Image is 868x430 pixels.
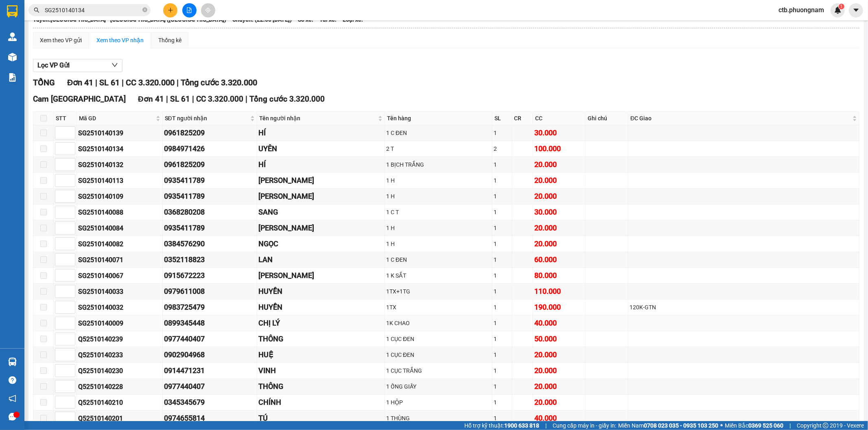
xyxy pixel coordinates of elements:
div: SG2510140033 [78,287,161,297]
div: 1 [494,287,510,296]
td: 0902904968 [163,347,257,363]
div: SANG [258,206,383,218]
div: Q52510140230 [78,366,161,376]
div: 0979611008 [164,286,256,297]
td: 0935411789 [163,173,257,189]
th: Tên hàng [385,112,492,125]
span: | [166,94,168,104]
td: HÍ [257,125,385,141]
div: SG2510140084 [78,223,161,233]
div: CHỊ LÝ [258,317,383,329]
div: 1 [494,255,510,264]
span: question-circle [9,376,16,384]
strong: 0708 023 035 - 0935 103 250 [644,422,718,429]
div: 20.000 [534,222,584,234]
span: SĐT người nhận [165,114,249,123]
strong: 1900 633 818 [504,422,539,429]
td: SG2510140113 [77,173,163,189]
div: 0974655814 [164,413,256,424]
div: SG2510140032 [78,302,161,313]
span: SL 61 [170,94,190,104]
div: 1K CHAO [386,319,491,328]
td: 0984971426 [163,141,257,157]
span: | [245,94,247,104]
div: SG2510140009 [78,318,161,328]
div: 0935411789 [164,191,256,202]
span: plus [168,7,173,13]
div: Q52510140210 [78,397,161,408]
div: Xem theo VP gửi [40,36,82,45]
div: 0935411789 [164,175,256,186]
td: SG2510140132 [77,157,163,173]
div: 2 [494,144,510,153]
div: 30.000 [534,206,584,218]
td: SG2510140067 [77,268,163,284]
td: SG2510140071 [77,252,163,268]
td: TÚ [257,410,385,426]
td: 0974655814 [163,410,257,426]
div: 100.000 [534,143,584,154]
span: Miền Bắc [725,421,783,430]
td: 0345345679 [163,395,257,410]
td: 0899345448 [163,315,257,331]
div: HUYỀN [258,286,383,297]
div: Q52510140233 [78,350,161,360]
td: THÔNG [257,331,385,347]
span: TỔNG [33,78,55,87]
div: SG2510140139 [78,128,161,138]
button: Lọc VP Gửi [33,59,122,72]
div: 0915672223 [164,270,256,281]
td: SG2510140082 [77,236,163,252]
div: 1 [494,398,510,407]
div: SG2510140067 [78,271,161,281]
div: THÔNG [258,381,383,392]
div: 40.000 [534,317,584,329]
span: | [545,421,547,430]
div: CHÍNH [258,397,383,408]
div: 1 ỐNG GIẤY [386,382,491,391]
div: 20.000 [534,365,584,376]
div: 1 [494,271,510,280]
div: VINH [258,365,383,376]
div: 120K-GTN [630,303,858,312]
img: warehouse-icon [8,53,17,61]
div: 1 CỤC ĐEN [386,350,491,359]
div: 1 [494,128,510,137]
button: file-add [182,3,197,17]
span: 1 [840,4,843,9]
div: LAN [258,254,383,265]
div: 0345345679 [164,397,256,408]
span: Tổng cước 3.320.000 [181,78,257,87]
td: VINH [257,363,385,379]
div: 30.000 [534,127,584,139]
div: 0352118823 [164,254,256,265]
td: Q52510140228 [77,379,163,395]
span: copyright [823,423,829,428]
div: 1 [494,382,510,391]
div: 20.000 [534,349,584,361]
span: | [789,421,791,430]
td: HUYỀN [257,300,385,315]
div: SG2510140132 [78,160,161,170]
span: Lọc VP Gửi [37,60,70,70]
div: 20.000 [534,191,584,202]
td: 0914471231 [163,363,257,379]
th: SL [492,112,512,125]
div: [PERSON_NAME] [258,270,383,281]
div: 20.000 [534,238,584,250]
div: 1 [494,160,510,169]
span: Cung cấp máy in - giấy in: [553,421,616,430]
span: Miền Nam [618,421,718,430]
div: 1 CỤC TRẮNG [386,366,491,375]
th: CC [533,112,586,125]
span: close-circle [142,7,147,12]
div: HUYỀN [258,302,383,313]
td: 0384576290 [163,236,257,252]
div: [PERSON_NAME] [258,175,383,186]
div: TÚ [258,413,383,424]
div: SG2510140082 [78,239,161,249]
div: 60.000 [534,254,584,265]
div: 1 [494,224,510,232]
div: 80.000 [534,270,584,281]
div: 1 H [386,224,491,232]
